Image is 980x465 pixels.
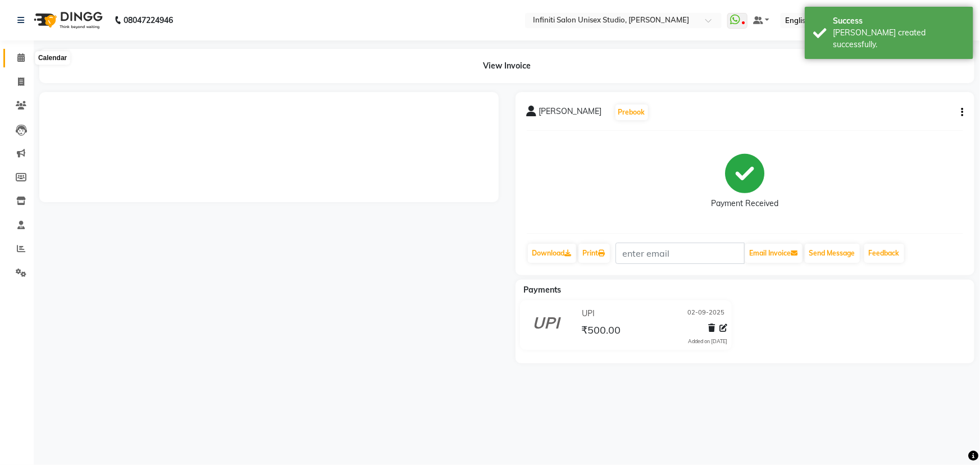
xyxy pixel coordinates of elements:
span: Payments [524,285,562,295]
b: 08047224946 [124,4,173,36]
span: [PERSON_NAME] [539,106,602,121]
div: Success [833,15,965,27]
span: ₹500.00 [581,323,621,339]
img: logo [29,4,106,36]
button: Prebook [616,104,648,120]
div: View Invoice [39,49,974,83]
a: Feedback [864,244,904,263]
button: Email Invoice [745,244,803,263]
a: Print [578,244,610,263]
div: Payment Received [711,198,778,210]
button: Send Message [805,244,860,263]
a: Download [528,244,576,263]
input: enter email [616,243,745,264]
div: Bill created successfully. [833,27,965,51]
span: 02-09-2025 [687,308,724,320]
span: UPI [582,308,595,320]
div: Added on [DATE] [688,338,727,345]
div: Calendar [35,52,70,65]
